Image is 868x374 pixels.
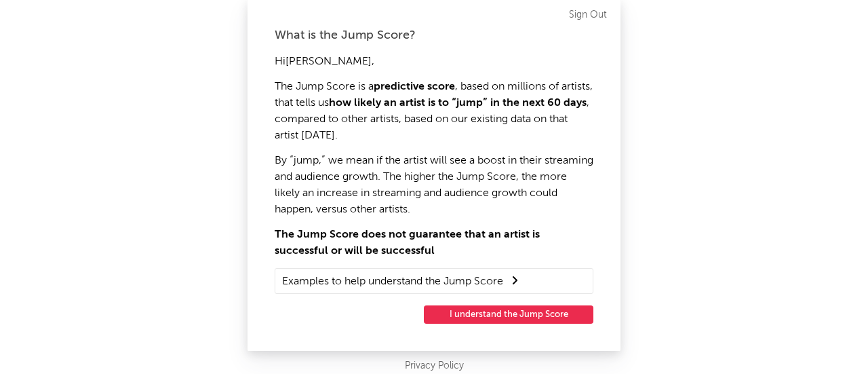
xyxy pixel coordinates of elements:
[569,7,607,23] a: Sign Out
[374,81,455,92] strong: predictive score
[282,272,586,290] summary: Examples to help understand the Jump Score
[329,98,587,109] strong: how likely an artist is to “jump” in the next 60 days
[405,358,464,374] a: Privacy Policy
[275,27,593,43] div: What is the Jump Score?
[424,305,593,324] button: I understand the Jump Score
[275,153,593,218] p: By “jump,” we mean if the artist will see a boost in their streaming and audience growth. The hig...
[275,54,593,70] p: Hi [PERSON_NAME] ,
[275,79,593,144] p: The Jump Score is a , based on millions of artists, that tells us , compared to other artists, ba...
[275,229,540,257] strong: The Jump Score does not guarantee that an artist is successful or will be successful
